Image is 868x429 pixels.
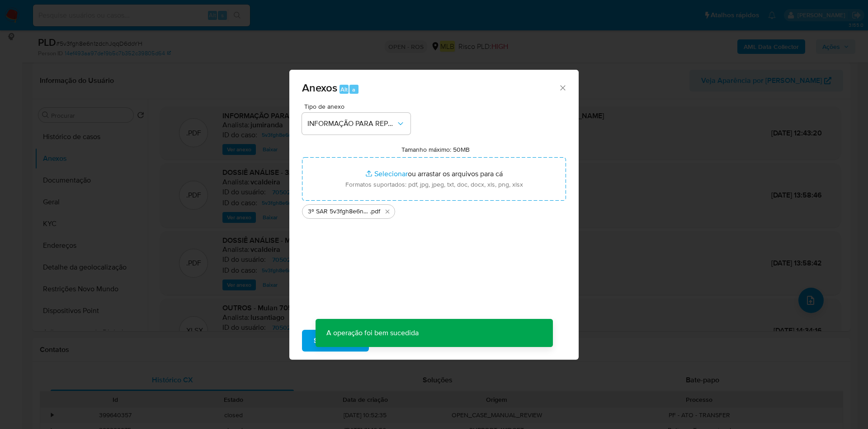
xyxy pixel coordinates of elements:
[302,113,410,135] button: INFORMAÇÃO PARA REPORTE - COAF
[340,85,348,94] span: Alt
[304,103,413,110] span: Tipo de anexo
[302,201,566,219] ul: Arquivos selecionados
[352,85,355,94] span: a
[316,319,429,347] p: A operação foi bem sucedida
[370,207,380,216] span: .pdf
[558,83,566,92] button: Fechar
[308,207,370,216] span: 3º SAR 5v3fgh8e6n1zdchJqqD6doYH - CPF 07438573303 - [PERSON_NAME].docx
[382,206,393,217] button: Excluir 3º SAR 5v3fgh8e6n1zdchJqqD6doYH - CPF 07438573303 - DANYELE FERREIRA PALMEIRA.docx.pdf
[384,331,414,351] span: Cancelar
[401,145,470,154] label: Tamanho máximo: 50MB
[307,119,396,128] span: INFORMAÇÃO PARA REPORTE - COAF
[314,331,357,351] span: Subir arquivo
[302,80,337,96] span: Anexos
[302,330,369,352] button: Subir arquivo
